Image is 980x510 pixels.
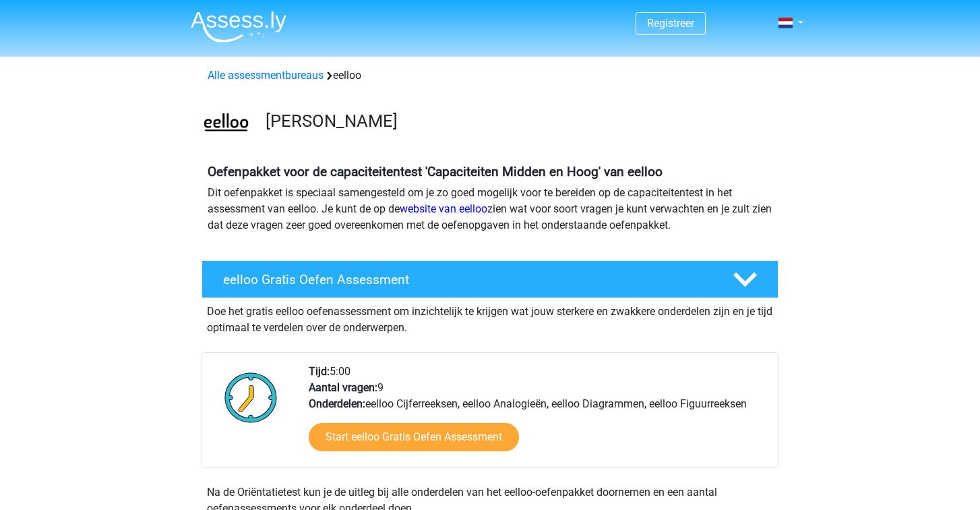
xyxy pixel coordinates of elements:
[309,423,519,451] a: Start eelloo Gratis Oefen Assessment
[400,202,487,215] a: website van eelloo
[196,260,784,298] a: eelloo Gratis Oefen Assessment
[202,298,778,336] div: Doe het gratis eelloo oefenassessment om inzichtelijk te krijgen wat jouw sterkere en zwakkere on...
[223,272,711,287] h4: eelloo Gratis Oefen Assessment
[266,111,768,132] h3: [PERSON_NAME]
[202,67,778,84] div: eelloo
[191,11,286,42] img: Assessly
[202,100,250,148] img: eelloo.png
[208,185,772,233] p: Dit oefenpakket is speciaal samengesteld om je zo goed mogelijk voor te bereiden op de capaciteit...
[647,17,694,30] a: Registreer
[309,381,377,394] b: Aantal vragen:
[309,397,365,410] b: Onderdelen:
[208,69,324,82] a: Alle assessmentbureaus
[217,364,285,431] img: Klok
[309,365,330,378] b: Tijd:
[299,364,777,468] div: 5:00 9 eelloo Cijferreeksen, eelloo Analogieën, eelloo Diagrammen, eelloo Figuurreeksen
[208,164,663,179] b: Oefenpakket voor de capaciteitentest 'Capaciteiten Midden en Hoog' van eelloo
